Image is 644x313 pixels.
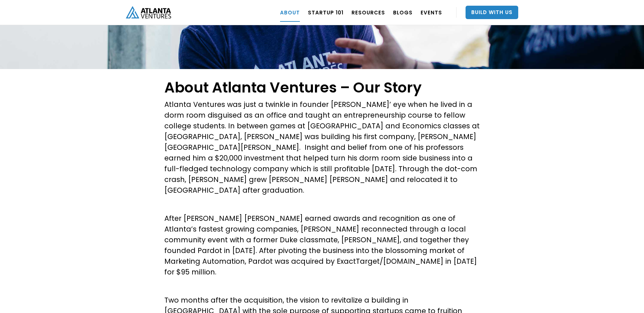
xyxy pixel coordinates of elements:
[352,3,385,22] a: RESOURCES
[164,213,480,277] p: After [PERSON_NAME] [PERSON_NAME] earned awards and recognition as one of Atlanta’s fastest growi...
[164,99,480,196] p: Atlanta Ventures was just a twinkle in founder [PERSON_NAME]’ eye when he lived in a dorm room di...
[466,6,518,19] a: Build With Us
[308,3,343,22] a: Startup 101
[280,3,300,22] a: ABOUT
[393,3,413,22] a: BLOGS
[164,79,480,96] h1: About Atlanta Ventures – Our Story
[421,3,442,22] a: EVENTS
